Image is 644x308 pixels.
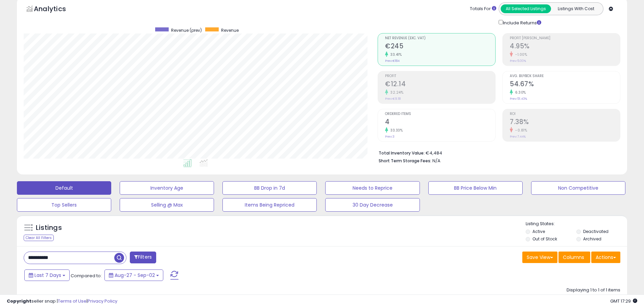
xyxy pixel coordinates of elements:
div: seller snap | | [7,298,117,305]
label: Out of Stock [532,236,557,242]
div: Clear All Filters [24,235,54,241]
span: Compared to: [71,273,102,279]
h5: Listings [36,223,62,233]
p: Listing States: [526,221,627,227]
button: BB Price Below Min [428,181,523,195]
span: Aug-27 - Sep-02 [115,272,155,279]
span: Columns [563,254,584,261]
span: Profit [385,74,495,78]
h2: 4.95% [510,42,620,51]
button: 30 Day Decrease [325,198,420,212]
a: Privacy Policy [88,298,117,304]
small: Prev: €184 [385,59,400,63]
span: Revenue [221,27,239,33]
small: Prev: 5.00% [510,59,526,63]
span: ROI [510,112,620,116]
small: Prev: €9.18 [385,97,401,101]
button: Last 7 Days [24,269,70,281]
button: Needs to Reprice [325,181,420,195]
span: N/A [432,158,440,164]
div: Displaying 1 to 1 of 1 items [567,287,620,293]
button: Filters [130,252,156,263]
span: Profit [PERSON_NAME] [510,37,620,40]
button: BB Drop in 7d [222,181,317,195]
label: Active [532,229,545,234]
button: Inventory Age [120,181,214,195]
button: Selling @ Max [120,198,214,212]
span: Net Revenue (Exc. VAT) [385,37,495,40]
button: Columns [558,252,590,263]
div: Totals For [470,6,496,12]
small: -0.81% [513,128,527,133]
span: Last 7 Days [34,272,61,279]
b: Short Term Storage Fees: [379,158,431,164]
div: Include Returns [494,19,549,26]
a: Terms of Use [58,298,87,304]
label: Deactivated [583,229,609,234]
button: Save View [522,252,557,263]
button: Actions [591,252,620,263]
span: Ordered Items [385,112,495,116]
button: Items Being Repriced [222,198,317,212]
span: Revenue (prev) [171,27,202,33]
small: Prev: 3 [385,135,395,139]
strong: Copyright [7,298,31,304]
small: 33.33% [388,128,403,133]
h5: Analytics [34,4,79,15]
b: Total Inventory Value: [379,150,425,156]
button: Aug-27 - Sep-02 [104,269,163,281]
button: Top Sellers [17,198,111,212]
small: 6.30% [513,90,526,95]
h2: 4 [385,118,495,127]
small: 33.41% [388,52,402,57]
h2: €245 [385,42,495,51]
small: 32.24% [388,90,403,95]
button: Listings With Cost [551,4,601,13]
button: Non Competitive [531,181,625,195]
h2: 7.38% [510,118,620,127]
small: -1.00% [513,52,527,57]
small: Prev: 51.43% [510,97,527,101]
button: All Selected Listings [501,4,551,13]
label: Archived [583,236,601,242]
small: Prev: 7.44% [510,135,526,139]
h2: 54.67% [510,80,620,89]
button: Default [17,181,111,195]
li: €4,484 [379,148,615,157]
h2: €12.14 [385,80,495,89]
span: 2025-09-10 17:29 GMT [610,298,637,304]
span: Avg. Buybox Share [510,74,620,78]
